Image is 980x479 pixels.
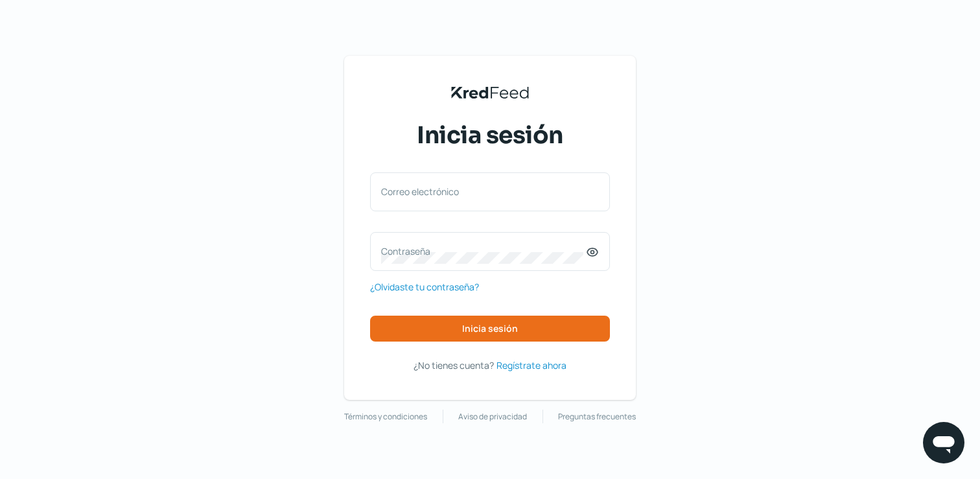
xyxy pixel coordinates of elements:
[458,410,527,424] a: Aviso de privacidad
[344,410,427,424] a: Términos y condiciones
[558,410,636,424] a: Preguntas frecuentes
[381,185,586,198] label: Correo electrónico
[381,245,586,257] label: Contraseña
[370,279,479,295] a: ¿Olvidaste tu contraseña?
[931,430,957,456] img: chatIcon
[417,119,563,152] span: Inicia sesión
[414,359,494,371] span: ¿No tienes cuenta?
[462,324,518,333] span: Inicia sesión
[496,357,566,373] a: Regístrate ahora
[370,316,610,342] button: Inicia sesión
